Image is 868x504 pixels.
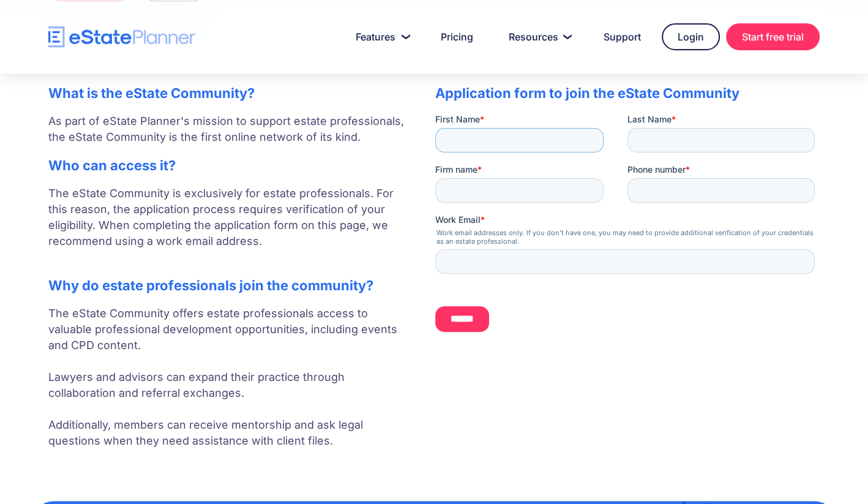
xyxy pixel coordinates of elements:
[48,277,411,293] h2: Why do estate professionals join the community?
[48,306,411,449] p: The eState Community offers estate professionals access to valuable professional development oppo...
[48,85,411,101] h2: What is the eState Community?
[726,23,820,50] a: Start free trial
[589,24,656,49] a: Support
[48,113,411,145] p: As part of eState Planner's mission to support estate professionals, the eState Community is the ...
[435,113,820,341] iframe: Form 0
[48,186,411,265] p: The eState Community is exclusively for estate professionals. For this reason, the application pr...
[662,23,720,50] a: Login
[435,85,820,101] h2: Application form to join the eState Community
[426,24,488,49] a: Pricing
[494,24,583,49] a: Resources
[48,26,195,48] a: home
[48,157,411,173] h2: Who can access it?
[341,24,420,49] a: Features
